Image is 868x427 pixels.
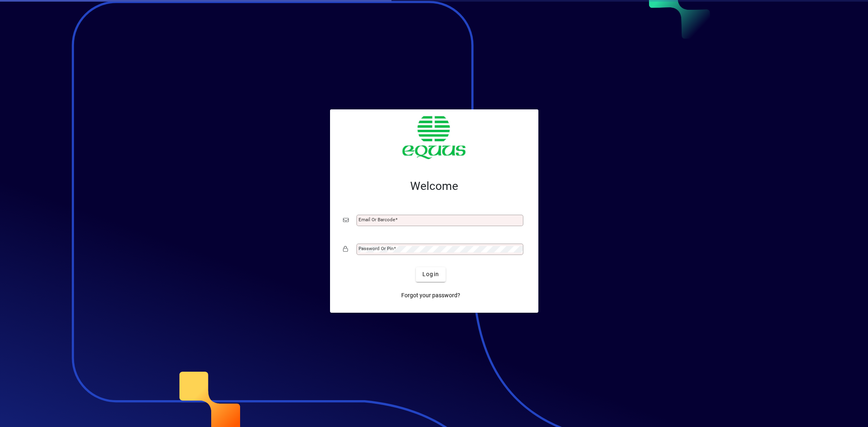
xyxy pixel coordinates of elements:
mat-label: Email or Barcode [359,217,395,222]
mat-label: Password or Pin [359,246,394,251]
span: Forgot your password? [401,291,460,300]
h2: Welcome [343,179,525,193]
a: Forgot your password? [398,288,464,303]
span: Login [422,270,439,279]
button: Login [416,267,446,282]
